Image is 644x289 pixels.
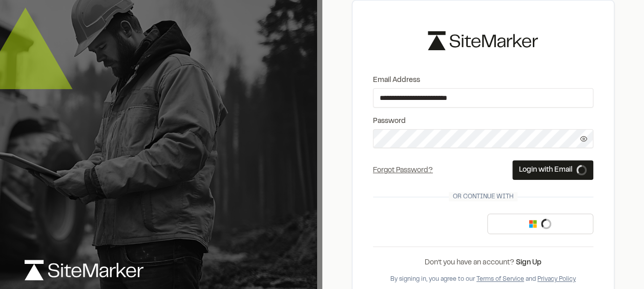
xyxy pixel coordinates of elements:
button: Terms of Service [476,275,524,284]
img: logo-white-rebrand.svg [25,260,143,280]
label: Password [373,116,593,127]
a: Sign Up [515,260,541,266]
div: By signing in, you agree to our and [373,275,593,284]
img: logo-black-rebrand.svg [428,31,538,50]
button: Login with Email [512,160,593,180]
span: Or continue with [449,192,517,201]
button: Privacy Policy [537,275,576,284]
div: Don’t you have an account? [373,257,593,269]
label: Email Address [373,75,593,86]
iframe: Sign in with Google Button [368,213,472,235]
a: Forgot Password? [373,168,433,174]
